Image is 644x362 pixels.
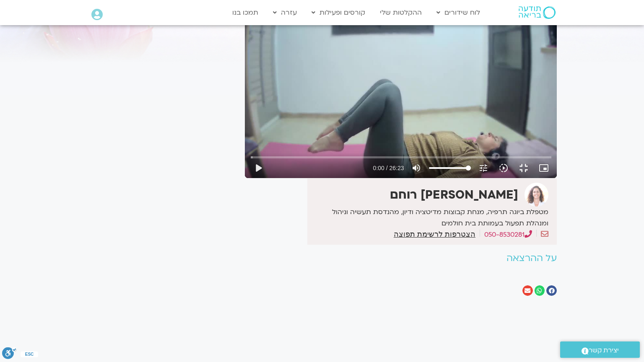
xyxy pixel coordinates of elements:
[307,5,369,21] a: קורסים ופעילות
[519,6,556,19] img: תודעה בריאה
[522,285,533,296] div: שיתוף ב email
[309,207,548,229] p: מטפלת ביוגה תרפיה, מנחת קבוצות מדיטציה ודיון, מהנדסת תעשיה וניהול ומנהלת תפעול בעמותת בית חולמים
[589,345,619,356] span: יצירת קשר
[394,230,475,238] a: הצטרפות לרשימת תפוצה
[228,5,262,21] a: תמכו בנו
[432,5,484,21] a: לוח שידורים
[525,183,548,207] img: אורנה סמלסון רוחם
[390,187,518,203] strong: [PERSON_NAME] רוחם
[546,285,557,296] div: שיתוף ב facebook
[484,230,532,239] a: 050-8530281
[535,285,545,296] div: שיתוף ב whatsapp
[245,253,557,264] h2: על ההרצאה
[376,5,426,21] a: ההקלטות שלי
[560,341,640,358] a: יצירת קשר
[269,5,301,21] a: עזרה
